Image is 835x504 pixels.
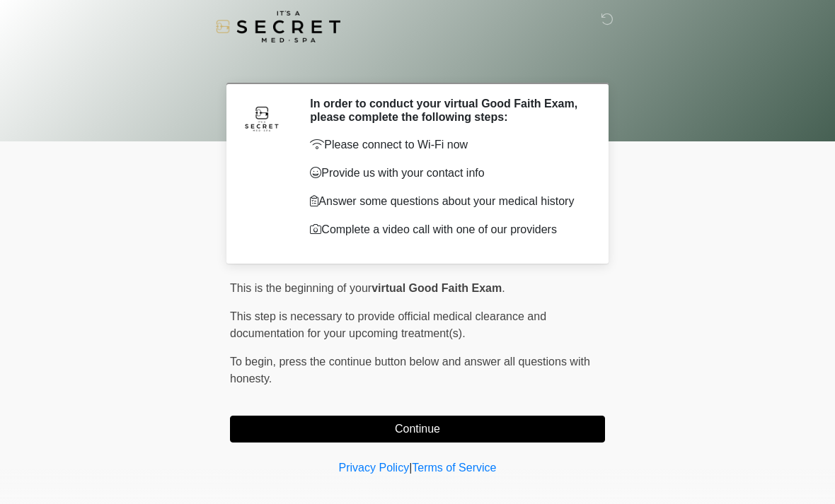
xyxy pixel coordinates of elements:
p: Complete a video call with one of our providers [310,221,584,238]
a: Privacy Policy [339,462,410,474]
span: This step is necessary to provide official medical clearance and documentation for your upcoming ... [230,310,546,339]
span: press the continue button below and answer all questions with honesty. [230,356,590,385]
p: Please connect to Wi-Fi now [310,136,584,153]
img: It's A Secret Med Spa Logo [216,11,340,42]
h2: In order to conduct your virtual Good Faith Exam, please complete the following steps: [310,97,584,124]
button: Continue [230,416,605,443]
span: To begin, [230,356,279,368]
a: | [409,462,412,474]
img: Agent Avatar [241,97,283,139]
h1: ‎ ‎ [219,51,616,77]
strong: virtual Good Faith Exam [372,282,502,294]
span: This is the beginning of your [230,282,372,294]
p: Provide us with your contact info [310,165,584,182]
a: Terms of Service [412,462,496,474]
span: . [502,282,505,294]
p: Answer some questions about your medical history [310,193,584,210]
